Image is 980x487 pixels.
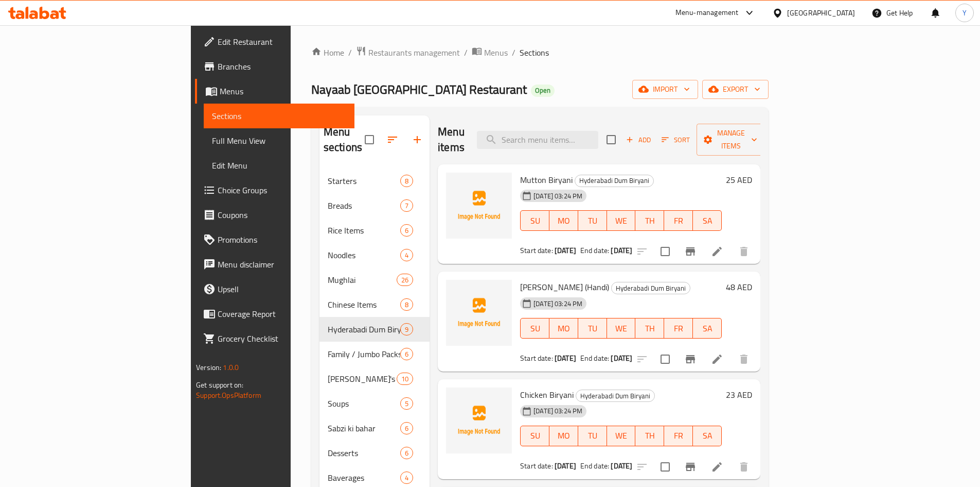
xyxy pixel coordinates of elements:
a: Menu disclaimer [195,252,354,277]
button: WE [607,318,636,339]
span: Menus [484,46,508,59]
a: Upsell [195,277,354,301]
div: Baverages [328,472,400,484]
span: Start date: [520,459,553,473]
b: [DATE] [555,244,576,257]
span: Hyderabadi Dum Biryani [612,282,690,294]
span: 6 [401,349,413,359]
div: Starters8 [319,169,430,193]
span: [DATE] 03:24 PM [529,406,586,416]
span: [DATE] 03:24 PM [529,191,586,201]
span: Version: [196,361,221,374]
a: Edit Restaurant [195,29,354,54]
span: [PERSON_NAME] (Handi) [520,279,609,295]
span: End date: [580,244,609,257]
div: Breads7 [319,193,430,218]
span: Select to update [654,241,676,262]
span: Chicken Biryani [520,387,574,402]
a: Menus [195,79,354,104]
button: SU [520,210,549,231]
span: Hyderabadi Dum Biryani [576,390,654,402]
div: Mughlai26 [319,267,430,292]
img: Chicken Biryani [446,388,512,454]
div: Desserts6 [319,441,430,465]
div: Hyderabadi Dum Biryani [611,282,690,294]
span: Restaurants management [368,46,460,59]
span: Add [625,134,652,146]
span: Choice Groups [218,184,346,196]
b: [DATE] [611,244,632,257]
span: Noodles [328,249,400,261]
a: Support.OpsPlatform [196,389,261,402]
span: Family / Jumbo Packs [328,348,400,360]
span: Get support on: [196,378,243,392]
span: 6 [401,448,413,458]
li: / [512,46,515,59]
span: 26 [397,275,413,285]
div: items [400,323,413,335]
div: Rice Items [328,224,400,237]
img: Mutton Biryani (Handi) [446,280,512,346]
span: SA [697,428,718,443]
button: SA [693,426,722,446]
span: Desserts [328,447,400,459]
button: TU [578,318,607,339]
span: [PERSON_NAME]'s Daily Special [328,373,397,385]
h6: 23 AED [726,388,752,402]
span: Grocery Checklist [218,332,346,345]
span: Breads [328,199,400,212]
span: SU [525,321,545,336]
a: Edit menu item [711,461,723,473]
span: Chinese Items [328,298,400,311]
span: Hyderabadi Dum Biryani [575,175,653,187]
span: Select to update [654,456,676,478]
span: Select to update [654,348,676,370]
div: Family / Jumbo Packs6 [319,342,430,366]
input: search [477,131,598,149]
span: Sort sections [380,127,405,152]
span: Nayaab [GEOGRAPHIC_DATA] Restaurant [311,78,527,101]
div: Menu-management [675,7,739,19]
li: / [464,46,468,59]
span: export [710,83,760,96]
span: WE [611,213,632,228]
span: FR [668,428,689,443]
a: Branches [195,54,354,79]
div: items [400,348,413,360]
div: [GEOGRAPHIC_DATA] [787,7,855,19]
span: 8 [401,300,413,310]
span: Upsell [218,283,346,295]
span: Full Menu View [212,135,346,147]
span: Edit Menu [212,159,346,172]
span: Hyderabadi Dum Biryani [328,323,400,335]
div: Chinese Items8 [319,292,430,317]
span: WE [611,321,632,336]
span: Coverage Report [218,308,346,320]
button: delete [732,347,756,372]
span: Edit Restaurant [218,36,346,48]
span: FR [668,213,689,228]
button: WE [607,210,636,231]
button: SA [693,210,722,231]
span: Open [531,86,555,95]
div: items [400,298,413,311]
div: Hyderabadi Dum Biryani [576,390,655,402]
span: MO [554,428,574,443]
button: import [632,80,698,99]
b: [DATE] [555,459,576,473]
span: Sections [212,110,346,122]
div: items [400,249,413,261]
span: Sort items [655,132,697,148]
b: [DATE] [611,351,632,365]
button: Add [622,132,655,148]
span: TU [582,428,603,443]
div: items [400,447,413,459]
span: Soups [328,397,400,410]
span: Sabzi ki bahar [328,422,400,434]
span: [DATE] 03:24 PM [529,299,586,309]
span: 7 [401,201,413,211]
span: MO [554,213,574,228]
